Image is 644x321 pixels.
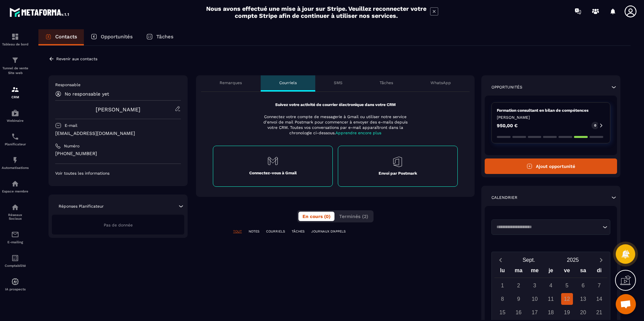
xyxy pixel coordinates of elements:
a: automationsautomationsEspace membre [2,175,29,198]
button: Previous month [494,255,507,264]
div: 12 [561,293,573,305]
p: NOTES [249,229,259,234]
img: formation [11,33,19,41]
p: 0 [594,123,596,128]
a: social-networksocial-networkRéseaux Sociaux [2,198,29,225]
p: Réponses Planificateur [59,204,104,209]
div: 20 [577,307,589,318]
input: Search for option [494,224,601,230]
p: Responsable [55,82,181,87]
p: IA prospects [2,287,29,291]
button: Ajout opportunité [485,158,617,174]
div: 9 [513,293,524,305]
div: 1 [496,280,508,291]
img: social-network [11,203,19,211]
a: automationsautomationsAutomatisations [2,151,29,175]
p: [PERSON_NAME] [497,115,605,120]
button: Open months overlay [507,254,551,266]
div: 19 [561,307,573,318]
img: scheduler [11,133,19,141]
p: Suivez votre activité de courrier électronique dans votre CRM [213,102,458,107]
div: 15 [496,307,508,318]
div: 2 [513,280,524,291]
div: di [591,266,607,278]
span: Terminés (2) [339,214,368,219]
p: Tunnel de vente Site web [2,66,29,75]
p: Connectez-vous à Gmail [249,170,297,176]
a: [PERSON_NAME] [96,106,140,113]
div: Ouvrir le chat [616,294,636,314]
a: formationformationCRM [2,80,29,104]
p: E-mailing [2,240,29,244]
img: email [11,230,19,239]
a: accountantaccountantComptabilité [2,249,29,273]
div: 13 [577,293,589,305]
a: Opportunités [84,29,139,45]
div: lu [494,266,511,278]
p: Revenir aux contacts [56,57,97,61]
p: Webinaire [2,119,29,122]
p: JOURNAUX D'APPELS [311,229,346,234]
p: No responsable yet [65,91,109,97]
div: 5 [561,280,573,291]
div: 10 [529,293,541,305]
button: En cours (0) [298,212,334,221]
p: Envoi par Postmark [379,171,417,176]
p: SMS [334,80,343,85]
div: 8 [496,293,508,305]
p: Tableau de bord [2,42,29,46]
div: 11 [545,293,557,305]
p: Formation consultant en bilan de compétences [497,108,605,113]
a: formationformationTunnel de vente Site web [2,51,29,80]
img: automations [11,156,19,164]
p: TOUT [233,229,242,234]
p: Voir toutes les informations [55,171,181,176]
img: formation [11,56,19,64]
h2: Nous avons effectué une mise à jour sur Stripe. Veuillez reconnecter votre compte Stripe afin de ... [206,5,427,19]
p: Tâches [380,80,393,85]
p: Connectez votre compte de messagerie à Gmail ou utiliser notre service d'envoi de mail Postmark p... [259,114,412,136]
p: Automatisations [2,166,29,170]
span: Pas de donnée [104,223,133,227]
p: Espace membre [2,189,29,193]
button: Next month [595,255,607,264]
a: automationsautomationsWebinaire [2,104,29,128]
img: logo [9,6,70,18]
div: 14 [593,293,605,305]
img: automations [11,109,19,117]
img: accountant [11,254,19,262]
p: [PHONE_NUMBER] [55,150,181,157]
p: E-mail [65,123,77,128]
p: Opportunités [491,84,522,90]
a: schedulerschedulerPlanificateur [2,128,29,151]
div: 18 [545,307,557,318]
p: 950,00 € [497,123,518,128]
div: 4 [545,280,557,291]
p: Réseaux Sociaux [2,213,29,220]
p: [EMAIL_ADDRESS][DOMAIN_NAME] [55,130,181,137]
div: ve [559,266,575,278]
p: COURRIELS [266,229,285,234]
img: formation [11,85,19,94]
div: Search for option [491,219,610,235]
p: Tâches [156,34,173,40]
a: Tâches [139,29,180,45]
div: me [527,266,543,278]
div: 3 [529,280,541,291]
span: En cours (0) [302,214,330,219]
div: sa [575,266,591,278]
div: ma [511,266,527,278]
p: Courriels [279,80,297,85]
button: Terminés (2) [335,212,372,221]
p: Opportunités [101,34,133,40]
div: 6 [577,280,589,291]
img: automations [11,278,19,286]
div: je [543,266,559,278]
p: TÂCHES [292,229,304,234]
p: Remarques [220,80,242,85]
div: 17 [529,307,541,318]
p: CRM [2,95,29,99]
div: 21 [593,307,605,318]
div: 7 [593,280,605,291]
a: Contacts [38,29,84,45]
